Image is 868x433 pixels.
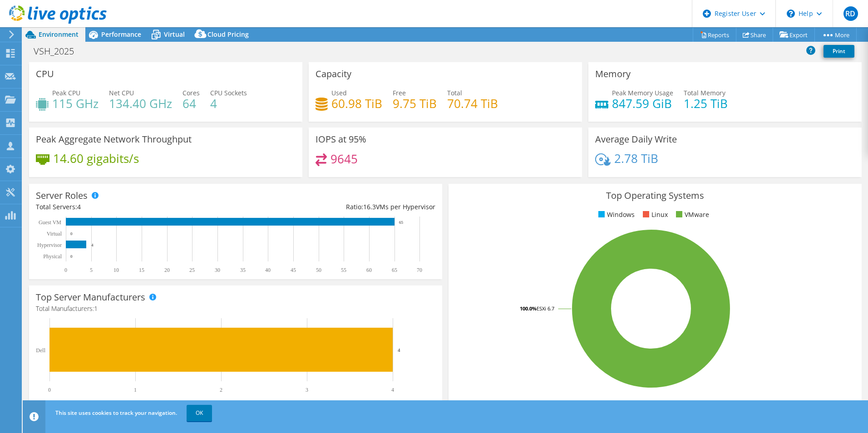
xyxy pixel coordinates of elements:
text: 45 [291,267,296,273]
h4: 1.25 TiB [684,98,728,108]
li: VMware [674,210,709,220]
text: Hypervisor [37,242,62,248]
h1: VSH_2025 [30,46,88,56]
div: Ratio: VMs per Hypervisor [236,202,435,212]
h4: 70.74 TiB [447,98,498,108]
span: CPU Sockets [210,89,247,97]
h4: 9645 [330,154,358,164]
text: 55 [341,267,346,273]
text: 2 [220,387,222,393]
span: Environment [39,30,79,39]
text: Dell [36,347,45,354]
span: Free [393,89,406,97]
h3: Server Roles [36,191,88,201]
span: Total [447,89,462,97]
text: 0 [70,254,73,259]
h4: 4 [210,98,247,108]
span: Net CPU [109,89,134,97]
h4: 2.78 TiB [614,153,658,163]
text: 60 [366,267,372,273]
span: This site uses cookies to track your navigation. [55,409,177,417]
text: 65 [399,220,404,225]
text: 0 [70,231,73,236]
span: Peak Memory Usage [612,89,673,97]
h4: 14.60 gigabits/s [53,153,139,163]
text: 50 [316,267,321,273]
div: Total Servers: [36,202,236,212]
h3: Memory [595,69,631,79]
a: More [814,28,857,42]
tspan: ESXi 6.7 [537,305,554,312]
span: Cloud Pricing [207,30,249,39]
h3: Peak Aggregate Network Throughput [36,134,192,144]
span: Total Memory [684,89,725,97]
tspan: 100.0% [520,305,537,312]
li: Windows [596,210,635,220]
text: 10 [113,267,119,273]
text: Virtual [47,231,62,237]
text: 70 [417,267,422,273]
text: 0 [48,387,51,393]
text: 25 [189,267,195,273]
h3: IOPS at 95% [316,134,366,144]
text: Guest VM [39,219,61,226]
a: Reports [693,28,736,42]
text: 20 [164,267,170,273]
text: 0 [64,267,67,273]
text: 4 [391,387,394,393]
li: Linux [641,210,668,220]
span: 16.3 [363,202,376,211]
h4: 60.98 TiB [331,98,382,108]
h4: 134.40 GHz [109,98,172,108]
h4: Total Manufacturers: [36,304,435,314]
text: 1 [134,387,137,393]
h3: Top Operating Systems [455,191,855,201]
text: 3 [306,387,308,393]
span: RD [843,6,858,21]
span: Used [331,89,347,97]
h4: 9.75 TiB [393,98,437,108]
h3: Average Daily Write [595,134,677,144]
a: Export [773,28,815,42]
span: Peak CPU [52,89,80,97]
text: 4 [91,243,94,247]
svg: \n [787,10,795,18]
text: 40 [265,267,271,273]
h3: CPU [36,69,54,79]
h4: 115 GHz [52,98,99,108]
text: 30 [215,267,220,273]
h4: 847.59 GiB [612,98,673,108]
a: Share [736,28,773,42]
text: 4 [398,347,400,353]
text: Physical [43,253,62,260]
text: 35 [240,267,246,273]
span: Performance [101,30,141,39]
h4: 64 [182,98,200,108]
h3: Capacity [316,69,351,79]
a: Print [824,45,854,58]
a: OK [187,405,212,421]
h3: Top Server Manufacturers [36,292,145,302]
span: Cores [182,89,200,97]
span: 4 [77,202,81,211]
span: Virtual [164,30,185,39]
text: 65 [392,267,397,273]
span: 1 [94,304,98,313]
text: 15 [139,267,144,273]
text: 5 [90,267,93,273]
